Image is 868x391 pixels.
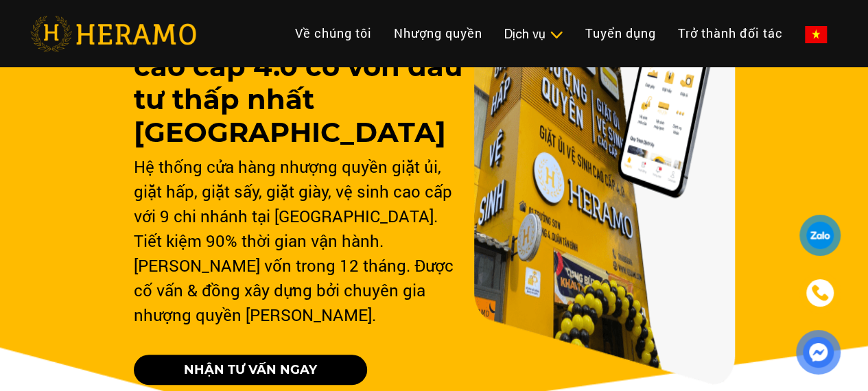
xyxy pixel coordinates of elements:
a: NHẬN TƯ VẤN NGAY [134,355,367,385]
a: Về chúng tôi [284,19,383,48]
div: Dịch vụ [504,25,563,43]
img: heramo-logo.png [30,16,196,51]
img: subToggleIcon [549,28,563,42]
a: Trở thành đối tác [667,19,794,48]
img: phone-icon [812,285,828,300]
a: phone-icon [801,274,838,311]
a: Nhượng quyền [383,19,493,48]
a: Tuyển dụng [574,19,667,48]
img: vn-flag.png [805,26,827,43]
div: Hệ thống cửa hàng nhượng quyền giặt ủi, giặt hấp, giặt sấy, giặt giày, vệ sinh cao cấp với 9 chi ... [134,154,462,327]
